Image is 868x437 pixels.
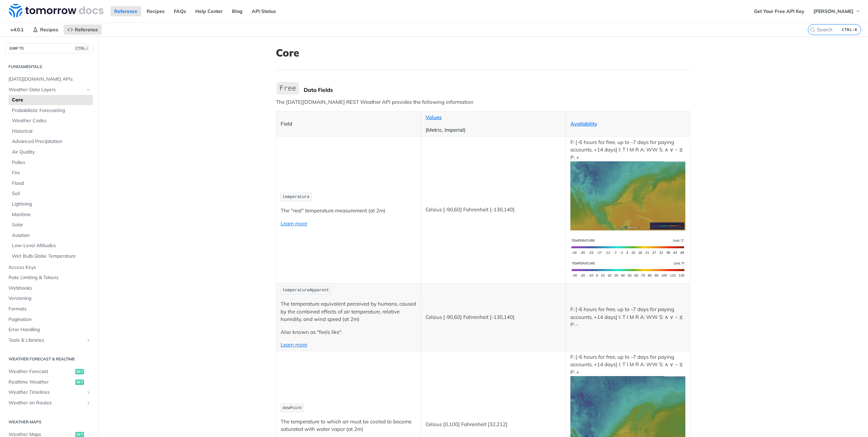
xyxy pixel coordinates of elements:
[570,306,685,329] p: F: [-6 hours for free, up to -7 days for paying accounts, +14 days] I: T I M R A: WW S: ∧ ∨ ~ ⧖ P: -
[283,288,329,293] span: temperatureApparent
[9,389,84,396] span: Weather Timelines
[12,117,91,124] span: Weather Codes
[9,337,84,344] span: Tools & Libraries
[9,241,93,251] a: Low-Level Altitudes
[5,43,93,53] button: JUMP TOCTRL-/
[9,178,93,189] a: Flood
[9,116,93,126] a: Weather Codes
[276,98,690,106] p: The [DATE][DOMAIN_NAME] REST Weather API provides the following information
[5,64,93,70] h2: Fundamentals
[5,304,93,314] a: Formats
[283,195,310,199] span: temperature
[40,27,58,33] span: Recipes
[9,147,93,157] a: Air Quality
[5,273,93,283] a: Rate Limiting & Tokens
[570,192,685,199] span: Expand image
[12,232,91,239] span: Aviation
[9,274,91,281] span: Rate Limiting & Tokens
[9,230,93,241] a: Aviation
[9,400,84,406] span: Weather on Routes
[281,220,307,227] a: Learn more
[9,106,93,116] a: Probabilistic Forecasting
[750,6,808,16] a: Get Your Free API Key
[9,136,93,147] a: Advanced Precipitation
[304,86,690,93] div: Data Fields
[9,189,93,199] a: Soil
[283,406,302,410] span: dewPoint
[5,283,93,293] a: Webhooks
[425,126,561,134] p: (Metric, Imperial)
[5,387,93,398] a: Weather TimelinesShow subpages for Weather Timelines
[86,87,91,93] button: Hide subpages for Weather Data Layers
[5,325,93,335] a: Error Handling
[12,159,91,166] span: Pollen
[9,210,93,220] a: Maritime
[840,26,859,33] kbd: CTRL-K
[12,242,91,249] span: Low-Level Altitudes
[12,222,91,228] span: Solar
[9,158,93,168] a: Pollen
[75,379,84,385] span: get
[814,8,853,14] span: [PERSON_NAME]
[12,180,91,187] span: Flood
[29,25,62,35] a: Recipes
[425,313,561,321] p: Celsius [-90,60] Fahrenheit [-130,140]
[276,47,690,59] h1: Core
[64,25,102,35] a: Reference
[170,6,190,16] a: FAQs
[12,211,91,218] span: Maritime
[9,95,93,105] a: Core
[5,367,93,377] a: Weather Forecastget
[5,74,93,84] a: [DATE][DOMAIN_NAME] APIs
[9,316,91,323] span: Pagination
[75,369,84,374] span: get
[425,206,561,214] p: Celsius [-90,60] Fahrenheit [-130,140]
[86,338,91,343] button: Show subpages for Tools & Libraries
[281,120,416,128] p: Field
[810,27,815,32] svg: Search
[5,356,93,362] h2: Weather Forecast & realtime
[86,390,91,395] button: Show subpages for Weather Timelines
[12,128,91,135] span: Historical
[425,421,561,428] p: Celsius [0,100] Fahrenheit [32,212]
[9,326,91,333] span: Error Handling
[12,190,91,197] span: Soil
[281,328,416,336] p: Also known as "feels like".
[111,6,141,16] a: Reference
[5,398,93,408] a: Weather on RoutesShow subpages for Weather on Routes
[281,418,416,433] p: The temperature to which air must be cooled to become saturated with water vapor (at 2m)
[281,300,416,323] p: The temperature equivalent perceived by humans, caused by the combined effects of air temperature...
[9,126,93,136] a: Historical
[9,264,91,271] span: Access Keys
[228,6,246,16] a: Blog
[570,120,597,127] a: Availability
[9,251,93,261] a: Wet Bulb Globe Temperature
[86,400,91,406] button: Show subpages for Weather on Routes
[7,25,27,35] span: v4.0.1
[5,419,93,425] h2: Weather Maps
[9,379,73,386] span: Realtime Weather
[570,139,685,230] p: F: [-6 hours for free, up to -7 days for paying accounts, +14 days] I: T I M R A: WW S: ∧ ∨ ~ ⧖ P: +
[425,114,441,120] a: Values
[12,201,91,208] span: Lightning
[5,377,93,387] a: Realtime Weatherget
[248,6,280,16] a: API Status
[9,86,84,93] span: Weather Data Layers
[9,220,93,230] a: Solar
[9,295,91,302] span: Versioning
[12,97,91,103] span: Core
[9,4,103,17] img: Tomorrow.io Weather API Docs
[12,138,91,145] span: Advanced Precipitation
[9,306,91,312] span: Formats
[810,6,865,16] button: [PERSON_NAME]
[9,168,93,178] a: Fire
[191,6,227,16] a: Help Center
[5,85,93,95] a: Weather Data LayersHide subpages for Weather Data Layers
[12,107,91,114] span: Probabilistic Forecasting
[570,243,685,249] span: Expand image
[5,314,93,325] a: Pagination
[75,27,98,33] span: Reference
[570,266,685,272] span: Expand image
[9,76,91,83] span: [DATE][DOMAIN_NAME] APIs
[9,368,73,375] span: Weather Forecast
